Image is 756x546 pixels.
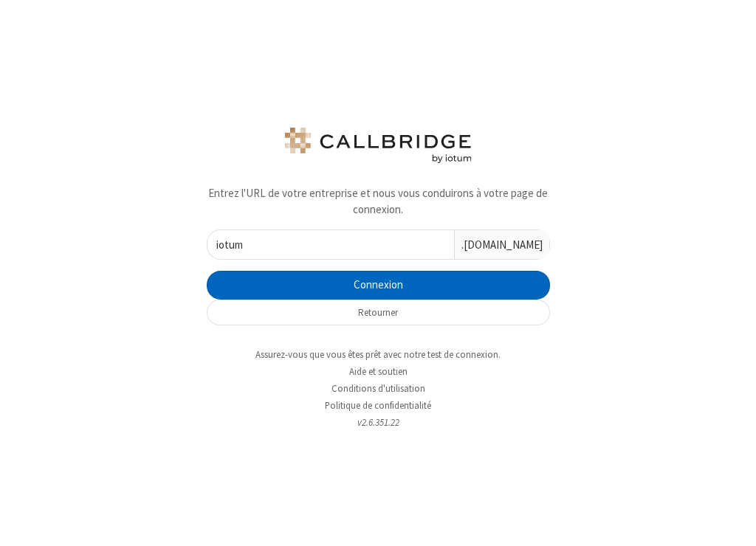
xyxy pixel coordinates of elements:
[454,230,549,259] div: .[DOMAIN_NAME]
[282,128,474,163] img: logo.png
[196,415,561,429] li: v2.6.351.22
[207,271,550,300] button: Connexion
[207,300,550,325] button: Retourner
[325,399,431,412] a: Politique de confidentialité
[349,365,408,378] a: Aide et soutien
[207,230,454,259] input: ex. mon nom d'entreprise
[255,348,501,361] a: Assurez-vous que vous êtes prêt avec notre test de connexion.
[207,185,550,218] p: Entrez l'URL de votre entreprise et nous vous conduirons à votre page de connexion.
[331,382,425,395] a: Conditions d'utilisation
